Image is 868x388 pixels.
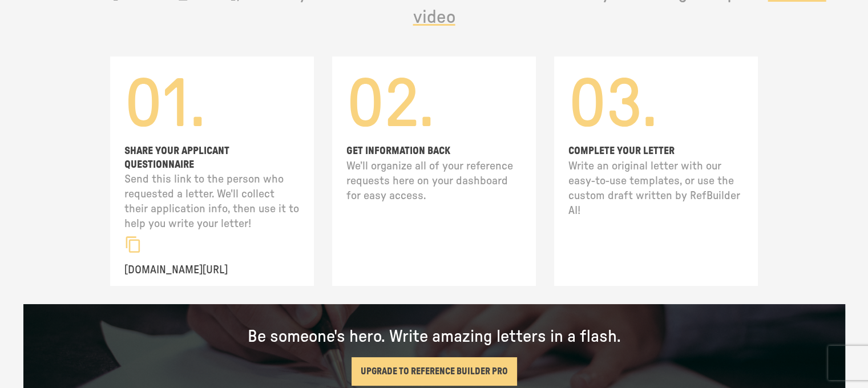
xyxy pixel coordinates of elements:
p: [DOMAIN_NAME][URL] [124,262,300,277]
h5: Be someone's hero. Write amazing letters in a flash. [106,326,763,348]
p: COMPLETE YOUR LETTER [568,145,744,158]
p: Write an original letter with our easy-to-use templates, or use the custom draft written by RefBu... [568,159,744,218]
h1: 03. [568,65,744,145]
h1: 01. [124,65,300,145]
h1: 02. [346,65,522,145]
p: We’ll organize all of your reference requests here on your dashboard for easy access. [346,159,522,203]
p: Send this link to the person who requested a letter. We'll collect their application info, then u... [124,172,300,231]
p: GET INFORMATION BACK [346,145,522,158]
button: UPGRADE TO REFERENCE BUILDER PRO [352,357,517,386]
p: SHARE YOUR APPLICANT QUESTIONNAIRE [124,145,300,172]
